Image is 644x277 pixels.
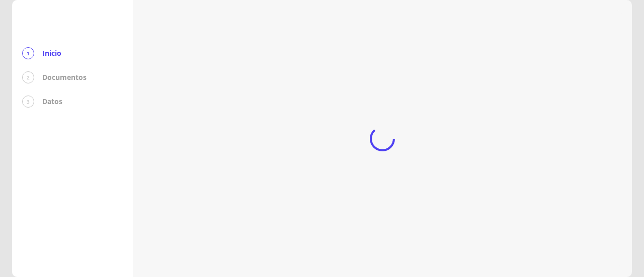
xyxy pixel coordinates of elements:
div: 3 [22,96,34,108]
p: Datos [42,97,62,107]
p: Inicio [42,48,61,58]
p: Documentos [42,72,87,82]
div: 2 [22,71,34,83]
div: 1 [22,47,34,59]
